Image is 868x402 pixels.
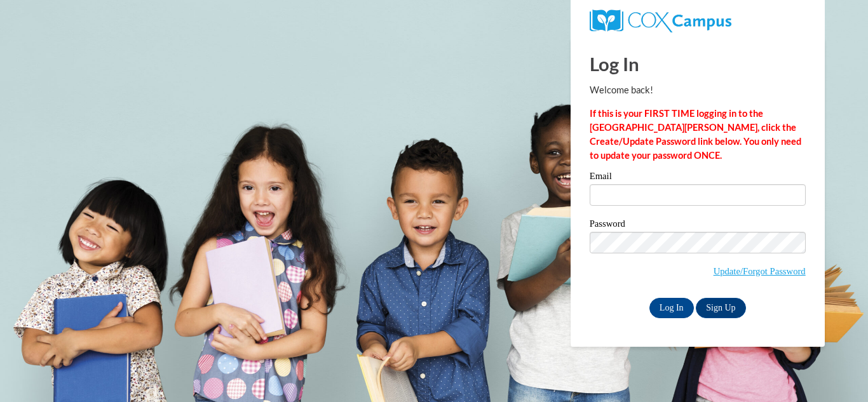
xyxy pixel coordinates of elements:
[696,298,745,318] a: Sign Up
[590,51,806,77] h1: Log In
[590,171,806,184] label: Email
[714,266,806,276] a: Update/Forgot Password
[590,15,731,25] a: COX Campus
[590,83,806,97] p: Welcome back!
[590,108,801,161] strong: If this is your FIRST TIME logging in to the [GEOGRAPHIC_DATA][PERSON_NAME], click the Create/Upd...
[590,219,806,232] label: Password
[649,298,694,318] input: Log In
[590,10,731,32] img: COX Campus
